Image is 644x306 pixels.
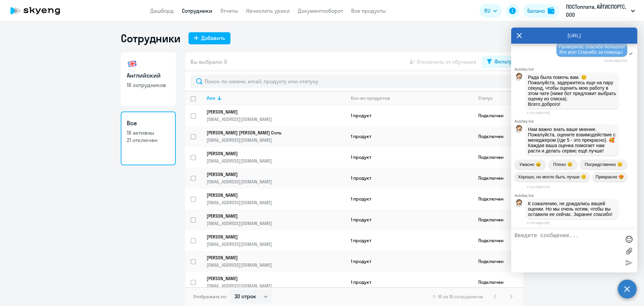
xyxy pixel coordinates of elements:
[553,162,572,167] span: Плохо ☹️
[473,251,523,272] td: Подключен
[473,147,523,168] td: Подключен
[201,34,225,42] div: Добавить
[191,58,227,66] span: Вы выбрали: 0
[473,272,523,293] td: Подключен
[207,150,336,157] p: [PERSON_NAME]
[298,7,343,14] a: Документооборот
[473,168,523,188] td: Подключен
[246,7,290,14] a: Начислить уроки
[207,171,345,185] a: [PERSON_NAME][EMAIL_ADDRESS][DOMAIN_NAME]
[207,241,345,247] p: [EMAIL_ADDRESS][DOMAIN_NAME]
[207,171,336,177] p: [PERSON_NAME]
[473,188,523,209] td: Подключен
[207,109,336,115] p: [PERSON_NAME]
[345,147,473,168] td: 1 продукт
[604,59,627,62] time: 16:59:35[DATE]
[624,246,634,256] label: Лимит 10 файлов
[121,112,176,165] a: Все16 активны21 отключен
[345,251,473,272] td: 1 продукт
[207,255,345,268] a: [PERSON_NAME][EMAIL_ADDRESS][DOMAIN_NAME]
[562,3,638,19] button: ПОСТоплата, АЙТИСПОРТС, ООО
[515,67,637,71] div: Autofaq bot
[127,129,170,136] p: 16 активны
[523,4,558,17] button: Балансbalance
[351,7,386,14] a: Все продукты
[207,192,345,206] a: [PERSON_NAME][EMAIL_ADDRESS][DOMAIN_NAME]
[150,7,174,14] a: Дашборд
[121,52,176,106] a: Английский16 сотрудников
[527,185,550,189] time: 17:02:08[DATE]
[345,230,473,251] td: 1 продукт
[345,126,473,147] td: 1 продукт
[580,160,627,169] button: Посредственно 😑
[207,262,345,268] p: [EMAIL_ADDRESS][DOMAIN_NAME]
[528,75,616,107] p: Рада была помочь вам. 🙂 Пожалуйста, задержитесь еще на пару секунд, чтобы оценить мою работу в эт...
[515,193,637,198] div: Autofaq bot
[193,294,227,300] span: Отображать по:
[592,172,627,182] button: Прекрасно 😍
[207,220,345,226] p: [EMAIL_ADDRESS][DOMAIN_NAME]
[528,127,617,154] span: Нам важно знать ваше мнение. Пожалуйста, оцените взаимодействие с менеджером (где 5 - это прекрас...
[345,209,473,230] td: 1 продукт
[515,199,523,209] img: bot avatar
[478,95,523,101] div: Статус
[207,234,345,247] a: [PERSON_NAME][EMAIL_ADDRESS][DOMAIN_NAME]
[527,111,550,115] time: 17:02:06[DATE]
[528,201,612,217] span: К сожалению, не дождались вашей оценки. Но мы очень хотим, чтобы вы оставили ее сейчас. Заранее с...
[207,255,336,261] p: [PERSON_NAME]
[345,188,473,209] td: 1 продукт
[351,95,390,101] div: Кол-во продуктов
[345,168,473,188] td: 1 продукт
[596,174,624,179] span: Прекрасно 😍
[345,105,473,126] td: 1 продукт
[527,221,550,225] time: 17:32:08[DATE]
[207,158,345,164] p: [EMAIL_ADDRESS][DOMAIN_NAME]
[433,294,483,300] span: 1 - 16 из 16 сотрудников
[220,7,238,14] a: Отчеты
[207,130,336,136] p: [PERSON_NAME] [PERSON_NAME] Соль
[182,7,212,14] a: Сотрудники
[473,209,523,230] td: Подключен
[585,162,622,167] span: Посредственно 😑
[207,283,345,289] p: [EMAIL_ADDRESS][DOMAIN_NAME]
[207,213,345,226] a: [PERSON_NAME][EMAIL_ADDRESS][DOMAIN_NAME]
[207,213,336,219] p: [PERSON_NAME]
[207,192,336,198] p: [PERSON_NAME]
[518,174,586,179] span: Хорошо, но могло быть лучше 🙂
[548,7,554,14] img: balance
[515,73,523,83] img: bot avatar
[207,130,345,143] a: [PERSON_NAME] [PERSON_NAME] Соль[EMAIL_ADDRESS][DOMAIN_NAME]
[121,32,180,45] h1: Сотрудники
[473,126,523,147] td: Подключен
[189,32,230,44] button: Добавить
[515,172,590,182] button: Хорошо, но могло быть лучше 🙂
[207,234,336,240] p: [PERSON_NAME]
[207,109,345,122] a: [PERSON_NAME][EMAIL_ADDRESS][DOMAIN_NAME]
[558,44,625,55] span: Проверила, спасибо большое! Это все! Спасибо за помощь!
[351,95,473,101] div: Кол-во продуктов
[566,3,628,19] p: ПОСТоплата, АЙТИСПОРТС, ООО
[548,160,577,169] button: Плохо ☹️
[478,95,493,101] div: Статус
[191,75,518,88] input: Поиск по имени, email, продукту или статусу
[127,81,170,89] p: 16 сотрудников
[207,137,345,143] p: [EMAIL_ADDRESS][DOMAIN_NAME]
[127,136,170,144] p: 21 отключен
[207,150,345,164] a: [PERSON_NAME][EMAIL_ADDRESS][DOMAIN_NAME]
[207,275,345,289] a: [PERSON_NAME][EMAIL_ADDRESS][DOMAIN_NAME]
[515,125,523,135] img: bot avatar
[519,162,541,167] span: Ужасно 😖
[515,160,546,169] button: Ужасно 😖
[207,116,345,122] p: [EMAIL_ADDRESS][DOMAIN_NAME]
[494,57,513,65] div: Фильтр
[127,71,170,80] h3: Английский
[207,179,345,185] p: [EMAIL_ADDRESS][DOMAIN_NAME]
[527,7,545,15] div: Баланс
[345,272,473,293] td: 1 продукт
[515,119,637,123] div: Autofaq bot
[473,105,523,126] td: Подключен
[207,275,336,281] p: [PERSON_NAME]
[480,4,502,17] button: RU
[127,58,138,69] img: english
